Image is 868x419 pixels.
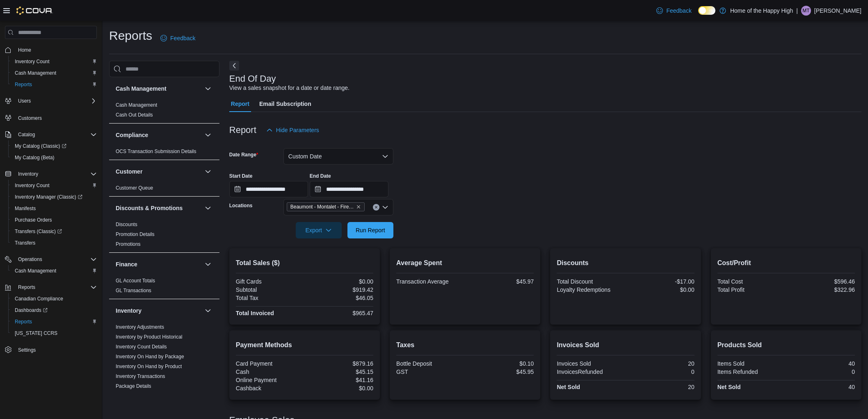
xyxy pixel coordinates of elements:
button: Run Report [347,222,393,238]
button: Manifests [8,203,100,214]
button: Custom Date [283,148,393,165]
span: Inventory [18,171,38,177]
a: Inventory Adjustments [116,324,164,330]
a: Feedback [653,2,694,19]
a: Dashboards [11,305,51,315]
a: Dashboards [8,305,100,316]
button: Hide Parameters [263,122,322,138]
span: GL Account Totals [116,277,155,284]
span: Export [301,222,337,238]
button: Next [229,61,239,71]
div: Bottle Deposit [396,360,464,367]
button: Customer [116,167,201,176]
button: Export [296,222,342,238]
p: | [796,6,798,16]
span: My Catalog (Beta) [15,154,55,161]
div: Items Sold [717,360,785,367]
h3: Report [229,125,256,135]
a: Cash Out Details [116,112,153,118]
button: Discounts & Promotions [116,204,201,212]
button: Inventory [2,168,100,180]
span: Package Details [116,383,151,389]
button: Inventory [116,307,201,315]
span: Home [15,45,97,55]
button: Inventory Count [8,180,100,191]
span: Beaumont - Montalet - Fire & Flower [290,203,354,211]
label: End Date [310,173,331,179]
div: Gift Cards [236,278,303,285]
button: Inventory [15,169,41,179]
span: My Catalog (Classic) [15,143,66,149]
button: Customer [203,167,213,176]
div: $45.97 [467,278,534,285]
a: Transfers (Classic) [11,227,65,236]
div: Total Cost [717,278,785,285]
a: Customers [15,113,45,123]
span: Inventory Count [15,182,50,189]
a: Settings [15,345,39,355]
div: $46.05 [306,295,373,301]
span: Reports [15,318,32,325]
button: Reports [8,316,100,327]
div: Cash [236,369,303,375]
div: Customer [109,183,219,196]
span: Reports [15,282,97,292]
span: Run Report [356,226,385,234]
h3: Compliance [116,131,148,139]
span: Email Subscription [259,96,311,112]
a: Canadian Compliance [11,294,66,304]
a: GL Transactions [116,288,151,293]
span: Cash Management [11,266,97,276]
div: Compliance [109,147,219,160]
span: Inventory Count [11,181,97,190]
button: Cash Management [116,85,201,93]
span: Transfers [11,238,97,248]
span: Report [231,96,249,112]
div: Maeryn Thrall [801,6,811,16]
button: Clear input [373,204,379,211]
label: Locations [229,202,253,209]
div: $879.16 [306,360,373,367]
span: Promotion Details [116,231,155,238]
a: Inventory Count Details [116,344,167,350]
span: Washington CCRS [11,328,97,338]
a: Reports [11,80,35,89]
span: Cash Out Details [116,112,153,118]
div: Total Tax [236,295,303,301]
nav: Complex example [5,41,97,377]
a: My Catalog (Classic) [8,140,100,152]
span: Cash Management [15,268,56,274]
h3: End Of Day [229,74,276,84]
div: 40 [788,384,855,390]
label: Start Date [229,173,253,179]
h2: Taxes [396,340,534,350]
button: Open list of options [382,204,388,211]
span: Transfers [15,240,35,246]
h3: Finance [116,260,137,268]
span: Inventory Manager (Classic) [11,192,97,202]
span: Inventory [15,169,97,179]
button: Compliance [203,130,213,140]
span: Home [18,47,31,53]
button: Inventory [203,306,213,316]
h2: Cost/Profit [717,258,855,268]
a: Inventory Count [11,181,53,190]
div: $45.15 [306,369,373,375]
span: Purchase Orders [11,215,97,225]
span: Customers [15,112,97,123]
a: Inventory On Hand by Product [116,364,182,369]
button: Settings [2,344,100,356]
span: Transfers (Classic) [15,228,62,235]
h1: Reports [109,27,152,44]
a: Manifests [11,204,39,213]
span: Inventory Manager (Classic) [15,194,82,200]
span: Beaumont - Montalet - Fire & Flower [287,202,365,211]
h2: Total Sales ($) [236,258,373,268]
div: View a sales snapshot for a date or date range. [229,84,349,92]
div: $322.96 [788,286,855,293]
h3: Inventory [116,307,142,315]
div: Discounts & Promotions [109,220,219,252]
span: Manifests [15,205,36,212]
